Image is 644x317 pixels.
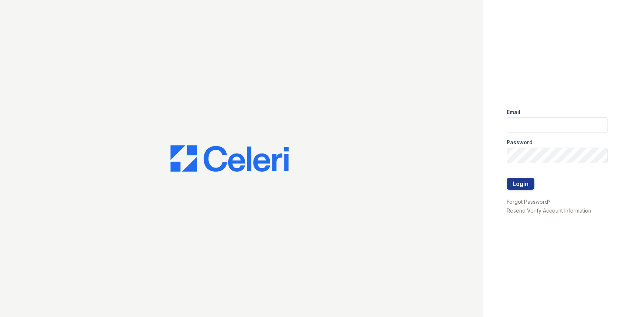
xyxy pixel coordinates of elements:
[507,178,534,190] button: Login
[507,199,551,205] a: Forgot Password?
[507,139,533,146] label: Password
[507,108,520,116] label: Email
[171,145,289,172] img: CE_Logo_Blue-a8612792a0a2168367f1c8372b55b34899dd931a85d93a1a3d3e32e68fde9ad4.png
[507,207,591,214] a: Resend Verify Account Information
